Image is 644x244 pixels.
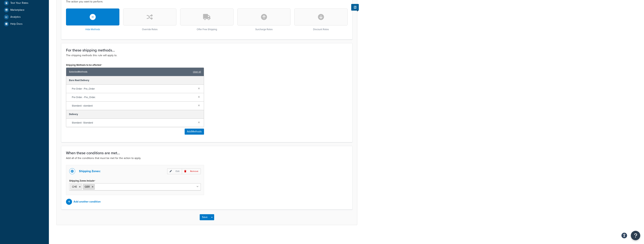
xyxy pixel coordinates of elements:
a: Help Docs [3,21,46,27]
span: Marketplace [10,8,24,12]
button: AddMethods [185,129,204,135]
p: Shipping Zones: [79,169,101,174]
span: Standard - Standard [72,120,195,125]
span: Standard - standard [72,103,195,108]
span: GBR [85,185,90,189]
span: Test Your Rates [10,2,28,5]
label: Shipping Methods to be affected [66,64,102,67]
p: The shipping methods this rule will apply to. [66,53,348,58]
button: Open Resource Center [631,231,640,240]
h3: For these shipping methods... [66,48,348,52]
p: Edit [167,168,182,174]
span: CHE [72,185,77,189]
span: Pre Order. - Pre_Order. [72,95,195,100]
h3: When these conditions are met... [66,151,348,155]
p: Add another condition [74,199,101,204]
a: Marketplace [3,7,46,13]
div: Surcharge Rates [237,8,291,31]
button: Show Help Docs [351,4,359,11]
span: Help Docs [10,22,23,26]
label: Shipping Zones Include [69,179,95,182]
span: Pre Order - Pre_Order [72,86,195,91]
div: Delivery [66,110,204,119]
div: Discount Rates [294,8,348,31]
a: clear all [193,69,201,74]
a: Analytics [3,14,46,20]
span: Selected Methods [69,69,191,74]
p: Add all of the conditions that must be met for the action to apply. [66,156,348,160]
div: Bare Root Delivery [66,76,204,85]
div: Hide Methods [66,8,119,31]
div: Offer Free Shipping [180,8,234,31]
button: Save [200,214,210,220]
span: Analytics [10,15,21,19]
div: Override Rates [123,8,177,31]
p: Remove [182,168,201,174]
